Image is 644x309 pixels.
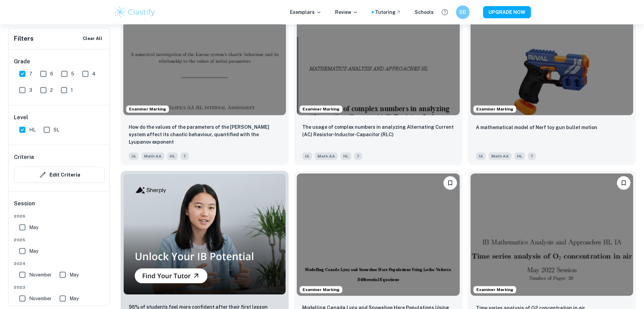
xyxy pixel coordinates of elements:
span: 2023 [14,284,105,290]
span: 7 [528,152,536,160]
span: 6 [50,70,53,78]
h6: Grade [14,58,105,66]
span: Examiner Marking [300,287,342,293]
img: Math AA IA example thumbnail: Modelling Canada Lynx and Snowshoe Hare [297,173,459,295]
span: 2024 [14,261,105,267]
p: The usage of complex numbers in analyzing Alternating Current (AC) Resistor-Inductor-Capacitor (RLC) [302,123,454,138]
h6: Filters [14,34,34,43]
button: Clear All [81,34,104,44]
span: IA [129,152,139,160]
span: HL [514,152,525,160]
span: November [29,295,51,302]
span: 2026 [14,213,105,219]
p: Review [335,8,358,16]
img: Thumbnail [123,173,286,294]
button: Bookmark [443,176,457,190]
h6: DD [459,8,466,16]
button: DD [456,5,470,19]
span: Math AA [141,152,164,160]
h6: Criteria [14,153,34,161]
span: SL [54,126,59,133]
h6: Session [14,200,105,213]
button: Bookmark [617,176,630,190]
span: 2 [50,86,53,94]
p: Exemplars [290,8,321,16]
span: Examiner Marking [474,106,516,112]
span: 7 [354,152,362,160]
span: May [69,271,79,279]
span: November [29,271,51,279]
span: 3 [29,86,32,94]
button: UPGRADE NOW [483,6,531,18]
span: 4 [92,70,96,78]
span: May [29,224,38,231]
span: IA [302,152,312,160]
span: IA [476,152,486,160]
span: Examiner Marking [126,106,169,112]
a: Tutoring [375,8,401,16]
a: Schools [415,8,434,16]
span: May [69,295,79,302]
span: Math AA [489,152,512,160]
span: HL [340,152,351,160]
p: How do the values of the parameters of the Lorenz system affect its chaotic behaviour, quantified... [129,123,281,146]
h6: Level [14,114,105,122]
button: Help and Feedback [439,6,451,18]
span: Examiner Marking [474,287,516,293]
span: May [29,247,38,255]
span: 7 [29,70,32,78]
img: Clastify logo [113,5,157,19]
span: 1 [71,86,73,94]
span: HL [167,152,178,160]
p: A mathematical model of Nerf toy gun bullet motion [476,124,597,131]
span: HL [29,126,36,133]
span: 5 [71,70,74,78]
img: Math AA IA example thumbnail: Time series analysis of O2 concentration [471,173,633,295]
span: Math AA [315,152,338,160]
button: Edit Criteria [14,167,105,183]
span: Examiner Marking [300,106,342,112]
span: 7 [181,152,189,160]
span: 2025 [14,237,105,243]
